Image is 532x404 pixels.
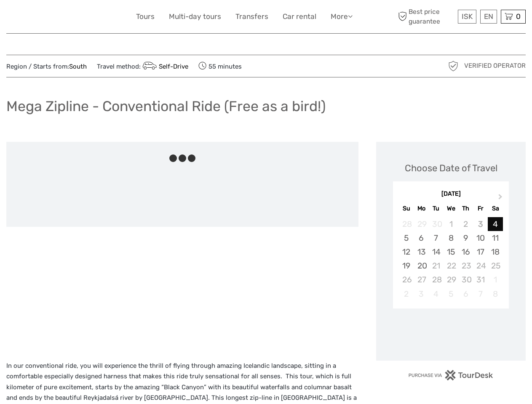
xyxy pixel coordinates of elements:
[414,217,429,231] div: Not available Monday, September 29th, 2025
[458,245,473,259] div: Choose Thursday, October 16th, 2025
[429,231,444,245] div: Choose Tuesday, October 7th, 2025
[429,203,444,214] div: Tu
[488,287,503,301] div: Not available Saturday, November 8th, 2025
[446,59,460,73] img: verified_operator_grey_128.png
[464,61,526,70] span: Verified Operator
[235,11,268,23] a: Transfers
[399,287,414,301] div: Not available Sunday, November 2nd, 2025
[97,60,188,72] span: Travel method:
[458,231,473,245] div: Choose Thursday, October 9th, 2025
[414,273,429,287] div: Not available Monday, October 27th, 2025
[396,7,456,26] span: Best price guarantee
[488,217,503,231] div: Choose Saturday, October 4th, 2025
[515,12,522,21] span: 0
[399,231,414,245] div: Choose Sunday, October 5th, 2025
[399,259,414,273] div: Choose Sunday, October 19th, 2025
[429,245,444,259] div: Choose Tuesday, October 14th, 2025
[488,245,503,259] div: Choose Saturday, October 18th, 2025
[429,273,444,287] div: Not available Tuesday, October 28th, 2025
[399,203,414,214] div: Su
[444,231,458,245] div: Choose Wednesday, October 8th, 2025
[444,287,458,301] div: Not available Wednesday, November 5th, 2025
[283,11,316,23] a: Car rental
[414,203,429,214] div: Mo
[429,287,444,301] div: Not available Tuesday, November 4th, 2025
[488,259,503,273] div: Not available Saturday, October 25th, 2025
[408,370,494,380] img: PurchaseViaTourDesk.png
[399,245,414,259] div: Choose Sunday, October 12th, 2025
[458,287,473,301] div: Not available Thursday, November 6th, 2025
[396,217,506,301] div: month 2025-10
[393,190,509,199] div: [DATE]
[444,203,458,214] div: We
[448,330,454,336] div: Loading...
[414,231,429,245] div: Choose Monday, October 6th, 2025
[331,11,353,23] a: More
[6,98,326,115] h1: Mega Zipline - Conventional Ride (Free as a bird!)
[169,11,221,23] a: Multi-day tours
[399,217,414,231] div: Not available Sunday, September 28th, 2025
[429,259,444,273] div: Not available Tuesday, October 21st, 2025
[458,273,473,287] div: Not available Thursday, October 30th, 2025
[458,217,473,231] div: Not available Thursday, October 2nd, 2025
[473,273,488,287] div: Not available Friday, October 31st, 2025
[6,62,87,71] span: Region / Starts from:
[444,217,458,231] div: Not available Wednesday, October 1st, 2025
[458,259,473,273] div: Not available Thursday, October 23rd, 2025
[444,259,458,273] div: Not available Wednesday, October 22nd, 2025
[488,203,503,214] div: Sa
[473,231,488,245] div: Choose Friday, October 10th, 2025
[136,11,155,23] a: Tours
[473,245,488,259] div: Choose Friday, October 17th, 2025
[473,217,488,231] div: Not available Friday, October 3rd, 2025
[69,63,87,70] a: South
[480,10,497,24] div: EN
[414,245,429,259] div: Choose Monday, October 13th, 2025
[462,12,473,21] span: ISK
[488,231,503,245] div: Choose Saturday, October 11th, 2025
[414,259,429,273] div: Choose Monday, October 20th, 2025
[198,60,242,72] span: 55 minutes
[488,273,503,287] div: Not available Saturday, November 1st, 2025
[399,273,414,287] div: Not available Sunday, October 26th, 2025
[429,217,444,231] div: Not available Tuesday, September 30th, 2025
[444,273,458,287] div: Not available Wednesday, October 29th, 2025
[414,287,429,301] div: Not available Monday, November 3rd, 2025
[444,245,458,259] div: Choose Wednesday, October 15th, 2025
[495,192,508,205] button: Next Month
[458,203,473,214] div: Th
[473,259,488,273] div: Not available Friday, October 24th, 2025
[473,203,488,214] div: Fr
[405,162,497,175] div: Choose Date of Travel
[141,63,188,70] a: Self-Drive
[473,287,488,301] div: Not available Friday, November 7th, 2025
